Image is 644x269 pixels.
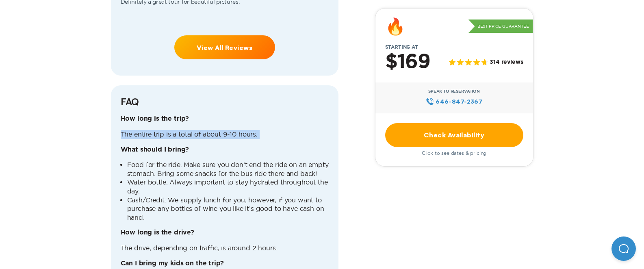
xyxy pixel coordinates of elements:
span: Click to see dates & pricing [422,150,487,156]
div: 🔥 [385,18,405,35]
li: Cash/Credit. We supply lunch for you, however, if you want to purchase any bottles of wine you li... [127,196,329,222]
a: 646‍-847‍-2367 [426,97,482,106]
li: Water bottle. Always important to stay hydrated throughout the day. [127,178,329,195]
span: Speak to Reservation [428,89,480,94]
p: What should I bring? [121,145,329,154]
p: The entire trip is a total of about 9-10 hours. [121,130,329,139]
h3: FAQ [121,95,329,108]
a: View All Reviews [174,35,275,59]
p: How long is the drive? [121,228,329,237]
p: Best Price Guarantee [468,20,533,33]
a: Check Availability [385,123,523,147]
p: How long is the trip? [121,115,329,124]
li: Food for the ride. Make sure you don’t end the ride on an empty stomach. Bring some snacks for th... [127,161,329,178]
h2: $169 [385,52,430,73]
span: Starting at [375,44,428,50]
span: 646‍-847‍-2367 [436,97,482,106]
p: Can I bring my kids on the trip? [121,259,329,268]
span: 314 reviews [490,59,523,66]
p: The drive, depending on traffic, is around 2 hours. [121,244,329,253]
iframe: Help Scout Beacon - Open [611,236,636,261]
